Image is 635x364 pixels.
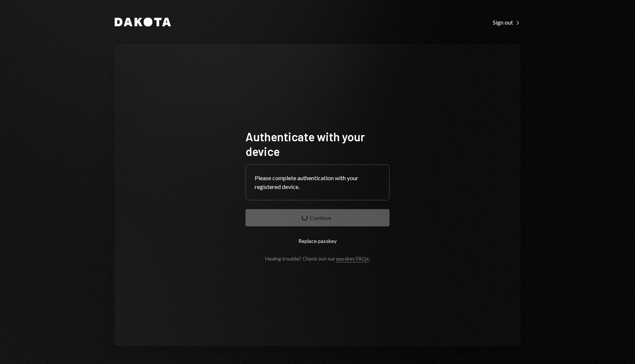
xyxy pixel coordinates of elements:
[493,19,520,26] div: Sign out
[265,255,370,262] div: Having trouble? Check out our .
[493,18,520,26] a: Sign out
[336,255,369,262] a: passkey FAQs
[245,129,390,159] h1: Authenticate with your device
[245,232,390,250] button: Replace passkey
[255,174,380,191] div: Please complete authentication with your registered device.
